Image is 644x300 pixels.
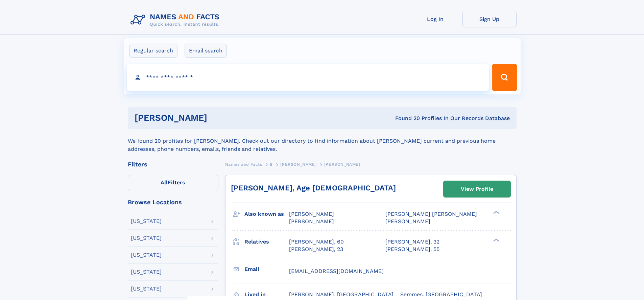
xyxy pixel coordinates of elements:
span: B [270,162,273,167]
h3: Email [244,263,289,275]
h3: Relatives [244,236,289,248]
a: [PERSON_NAME], 23 [289,246,343,253]
div: Browse Locations [128,199,218,205]
span: All [161,179,168,186]
div: Found 20 Profiles In Our Records Database [301,115,510,122]
img: Logo Names and Facts [128,11,225,29]
a: Sign Up [462,11,517,27]
a: [PERSON_NAME], 60 [289,238,344,246]
a: B [270,160,273,168]
label: Regular search [129,44,177,58]
a: [PERSON_NAME], 32 [385,238,439,246]
div: We found 20 profiles for [PERSON_NAME]. Check out our directory to find information about [PERSON... [128,129,517,153]
span: [PERSON_NAME] [280,162,316,167]
span: [PERSON_NAME] [289,211,334,217]
div: [US_STATE] [131,252,162,258]
span: [PERSON_NAME] [PERSON_NAME] [385,211,477,217]
button: Search Button [492,64,517,91]
span: [PERSON_NAME], [GEOGRAPHIC_DATA] [289,291,393,298]
a: [PERSON_NAME] [280,160,316,168]
div: [US_STATE] [131,269,162,275]
div: [US_STATE] [131,286,162,292]
div: ❯ [492,238,500,242]
a: Names and Facts [225,160,262,168]
a: [PERSON_NAME], 55 [385,246,439,253]
input: search input [127,64,489,91]
label: Filters [128,175,218,191]
span: [PERSON_NAME] [289,218,334,225]
div: [US_STATE] [131,218,162,224]
span: Semmes, [GEOGRAPHIC_DATA] [400,291,482,298]
div: Filters [128,161,218,167]
label: Email search [185,44,227,58]
div: [US_STATE] [131,235,162,241]
div: ❯ [492,210,500,215]
a: View Profile [444,181,510,197]
a: Log In [408,11,462,27]
h1: [PERSON_NAME] [135,114,301,122]
span: [EMAIL_ADDRESS][DOMAIN_NAME] [289,268,384,274]
h3: Also known as [244,208,289,220]
a: [PERSON_NAME], Age [DEMOGRAPHIC_DATA] [231,184,396,192]
span: [PERSON_NAME] [324,162,360,167]
div: View Profile [461,181,493,197]
span: [PERSON_NAME] [385,218,430,225]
